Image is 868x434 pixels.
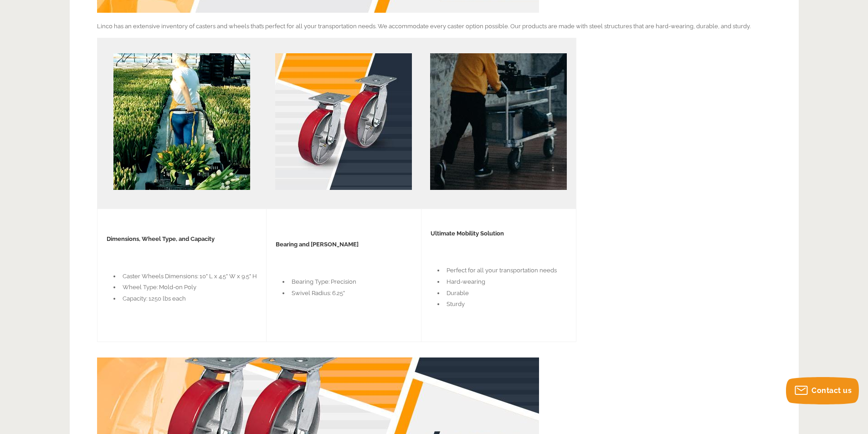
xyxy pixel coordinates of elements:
[292,290,345,296] span: Swivel Radius: 6.25”
[275,53,412,190] img: Linco 8 inch Heavy Duty Polyurethane Caster Wheel
[123,295,186,302] span: Capacity: 1250 lbs each
[430,53,567,190] img: caster
[447,290,469,296] span: Durable
[786,377,859,404] button: Contact us
[123,273,257,280] span: Caster Wheels Dimensions: 10” L x 4.5” W x 9.5” H
[123,284,196,291] span: Wheel Type: Mold-on Poly
[447,301,465,307] span: Sturdy
[276,240,412,249] h4: Bearing and [PERSON_NAME]
[431,230,567,238] h4: Ultimate Mobility Solution
[107,235,257,244] h4: Dimensions, Wheel Type, and Capacity
[113,53,250,190] img: caster wheel for easy product transport
[292,278,356,285] span: Bearing Type: Precision
[447,278,485,285] span: Hard-wearing
[97,21,771,32] p: Linco has an extensive inventory of casters and wheels that’s perfect for all your transportation...
[447,267,557,274] span: Perfect for all your transportation needs
[812,386,852,395] span: Contact us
